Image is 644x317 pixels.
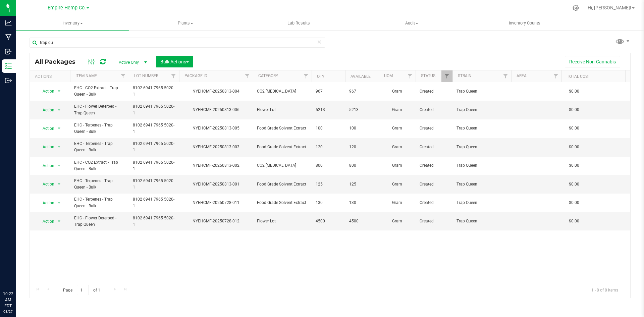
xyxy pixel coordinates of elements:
[184,73,207,78] a: Package ID
[316,144,341,150] span: 120
[317,38,322,46] span: Clear
[565,56,620,67] button: Receive Non-Cannabis
[133,178,175,191] span: 8102 6941 7965 5020-1
[421,73,435,78] a: Status
[383,162,412,169] span: Gram
[178,125,254,131] div: NYEHCMF-20250813-005
[420,162,448,169] span: Created
[457,181,507,188] span: Trap Queen
[384,73,393,78] a: UOM
[500,20,549,26] span: Inventory Counts
[457,144,507,150] span: Trap Queen
[567,74,590,79] a: Total Cost
[178,200,254,206] div: NYEHCMF-20250728-011
[257,200,308,206] span: Food Grade Solvent Extract
[383,218,412,224] span: Gram
[349,181,375,188] span: 125
[420,125,448,131] span: Created
[133,141,175,153] span: 8102 6941 7965 5020-1
[178,88,254,95] div: NYEHCMF-20250813-004
[356,20,468,26] span: Audit
[57,285,106,295] span: Page of 1
[5,34,12,41] inline-svg: Manufacturing
[30,38,325,48] input: Search Package ID, Item Name, SKU, Lot or Part Number...
[55,87,63,96] span: select
[457,88,507,95] span: Trap Queen
[178,218,254,224] div: NYEHCMF-20250728-012
[133,159,175,172] span: 8102 6941 7965 5020-1
[457,200,507,206] span: Trap Queen
[160,59,189,64] span: Bulk Actions
[316,125,341,131] span: 100
[74,85,125,98] span: EHC - CO2 Extract - Trap Queen - Bulk
[133,122,175,135] span: 8102 6941 7965 5020-1
[457,125,507,131] span: Trap Queen
[257,162,308,169] span: CO2 [MEDICAL_DATA]
[74,178,125,191] span: EHC - Terpenes - Trap Queen - Bulk
[7,263,27,283] iframe: Resource center
[129,20,242,26] span: Plants
[55,142,63,152] span: select
[316,218,341,224] span: 4500
[75,73,97,78] a: Item Name
[349,200,375,206] span: 130
[257,125,308,131] span: Food Grade Solvent Extract
[257,181,308,188] span: Food Grade Solvent Extract
[16,16,129,30] a: Inventory
[156,56,193,67] button: Bulk Actions
[37,105,55,115] span: Action
[5,77,12,84] inline-svg: Outbound
[74,196,125,209] span: EHC - Terpenes - Trap Queen - Bulk
[383,181,412,188] span: Gram
[37,217,55,226] span: Action
[257,107,308,113] span: Flower Lot
[383,107,412,113] span: Gram
[118,70,129,82] a: Filter
[316,162,341,169] span: 800
[566,179,583,189] span: $0.00
[566,216,583,226] span: $0.00
[242,70,253,82] a: Filter
[457,162,507,169] span: Trap Queen
[129,16,242,30] a: Plants
[420,88,448,95] span: Created
[35,74,67,79] div: Actions
[566,87,583,96] span: $0.00
[517,73,527,78] a: Area
[420,107,448,113] span: Created
[566,142,583,152] span: $0.00
[74,122,125,135] span: EHC - Terpenes - Trap Queen - Bulk
[566,123,583,133] span: $0.00
[588,5,631,10] span: Hi, [PERSON_NAME]!
[178,162,254,169] div: NYEHCMF-20250813-002
[383,88,412,95] span: Gram
[550,70,561,82] a: Filter
[383,200,412,206] span: Gram
[37,87,55,96] span: Action
[178,144,254,150] div: NYEHCMF-20250813-003
[55,179,63,189] span: select
[278,20,319,26] span: Lab Results
[316,107,341,113] span: 5213
[586,285,624,295] span: 1 - 8 of 8 items
[349,144,375,150] span: 120
[37,198,55,208] span: Action
[349,218,375,224] span: 4500
[133,85,175,98] span: 8102 6941 7965 5020-1
[566,198,583,208] span: $0.00
[37,124,55,133] span: Action
[37,161,55,170] span: Action
[242,16,355,30] a: Lab Results
[383,144,412,150] span: Gram
[420,144,448,150] span: Created
[316,200,341,206] span: 130
[566,161,583,170] span: $0.00
[441,70,452,82] a: Filter
[257,144,308,150] span: Food Grade Solvent Extract
[16,20,129,26] span: Inventory
[316,88,341,95] span: 967
[5,48,12,55] inline-svg: Inbound
[572,5,580,11] div: Manage settings
[355,16,468,30] a: Audit
[458,73,472,78] a: Strain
